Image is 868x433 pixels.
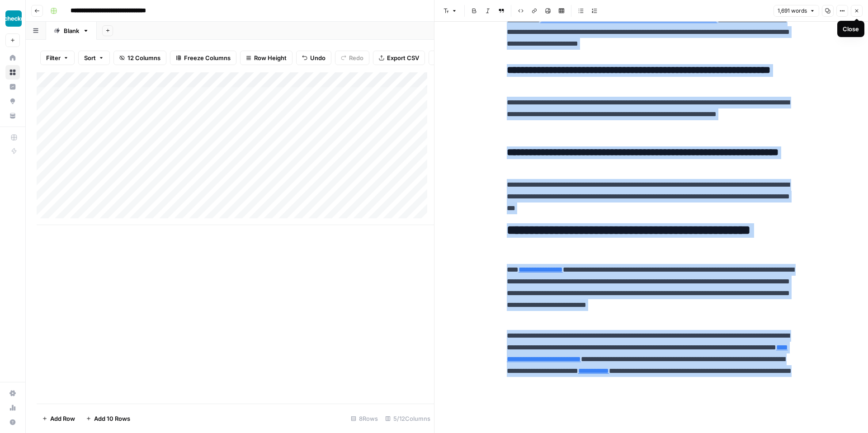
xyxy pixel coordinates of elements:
[778,7,807,15] span: 1,691 words
[347,411,382,426] div: 8 Rows
[387,53,419,62] span: Export CSV
[5,80,20,94] a: Insights
[46,53,61,62] span: Filter
[254,53,287,62] span: Row Height
[240,51,292,65] button: Row Height
[335,51,369,65] button: Redo
[40,51,75,65] button: Filter
[64,26,79,35] div: Blank
[5,65,20,80] a: Browse
[296,51,331,65] button: Undo
[5,400,20,415] a: Usage
[774,5,819,17] button: 1,691 words
[373,51,425,65] button: Export CSV
[5,51,20,65] a: Home
[78,51,110,65] button: Sort
[349,53,363,62] span: Redo
[84,53,96,62] span: Sort
[94,414,130,423] span: Add 10 Rows
[127,53,160,62] span: 12 Columns
[46,22,97,40] a: Blank
[113,51,166,65] button: 12 Columns
[80,411,136,426] button: Add 10 Rows
[5,386,20,400] a: Settings
[5,10,22,27] img: Checkr Logo
[5,94,20,108] a: Opportunities
[5,415,20,429] button: Help + Support
[170,51,236,65] button: Freeze Columns
[5,108,20,123] a: Your Data
[5,7,20,30] button: Workspace: Checkr
[37,411,80,426] button: Add Row
[382,411,434,426] div: 5/12 Columns
[184,53,231,62] span: Freeze Columns
[50,414,75,423] span: Add Row
[310,53,325,62] span: Undo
